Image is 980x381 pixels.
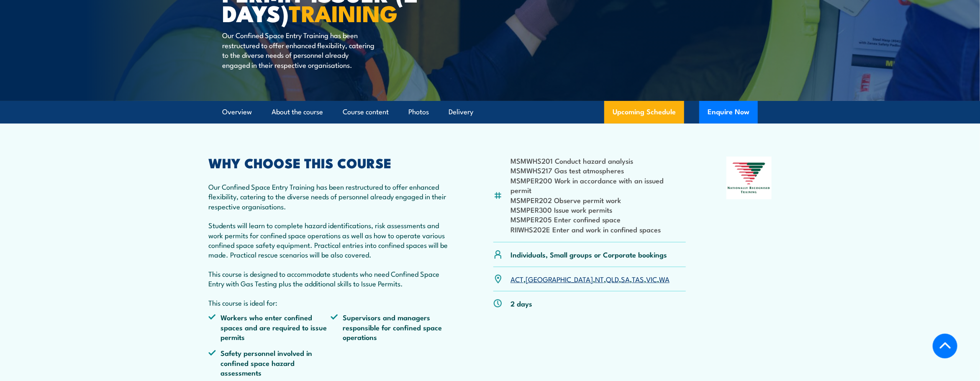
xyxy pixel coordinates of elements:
[604,101,684,124] a: Upcoming Schedule
[606,274,619,284] a: QLD
[208,269,453,288] p: This course is designed to accommodate students who need Confined Space Entry with Gas Testing pl...
[726,157,772,199] img: Nationally Recognised Training logo.
[272,101,323,123] a: About the course
[208,312,331,342] li: Workers who enter confined spaces and are required to issue permits
[511,250,667,259] p: Individuals, Small groups or Corporate bookings
[208,220,453,260] p: Students will learn to complete hazard identifications, risk assessments and work permits for con...
[208,157,453,168] h2: WHY CHOOSE THIS COURSE
[331,312,453,342] li: Supervisors and managers responsible for confined space operations
[511,299,532,308] p: 2 days
[595,274,604,284] a: NT
[222,30,375,70] p: Our Confined Space Entry Training has been restructured to offer enhanced flexibility, catering t...
[208,298,453,307] p: This course is ideal for:
[343,101,389,123] a: Course content
[659,274,670,284] a: WA
[511,175,686,195] li: MSMPER200 Work in accordance with an issued permit
[646,274,657,284] a: VIC
[449,101,473,123] a: Delivery
[511,274,523,284] a: ACT
[511,205,686,214] li: MSMPER300 Issue work permits
[222,101,252,123] a: Overview
[621,274,630,284] a: SA
[208,182,453,211] p: Our Confined Space Entry Training has been restructured to offer enhanced flexibility, catering t...
[526,274,593,284] a: [GEOGRAPHIC_DATA]
[511,156,686,165] li: MSMWHS201 Conduct hazard analysis
[511,165,686,175] li: MSMWHS217 Gas test atmospheres
[208,348,331,377] li: Safety personnel involved in confined space hazard assessments
[511,214,686,224] li: MSMPER205 Enter confined space
[632,274,644,284] a: TAS
[511,224,686,234] li: RIIWHS202E Enter and work in confined spaces
[408,101,429,123] a: Photos
[511,195,686,205] li: MSMPER202 Observe permit work
[511,274,670,284] p: , , , , , , ,
[699,101,758,124] button: Enquire Now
